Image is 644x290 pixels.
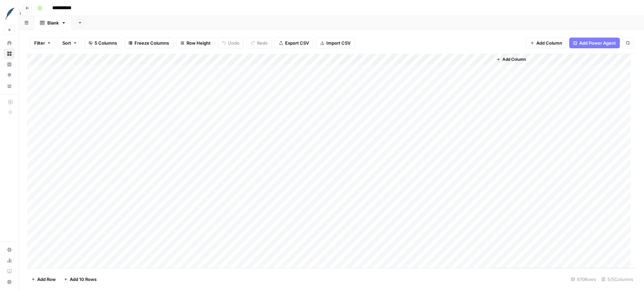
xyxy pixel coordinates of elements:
button: Sort [58,38,82,48]
button: Add 10 Rows [60,274,101,285]
button: Export CSV [275,38,313,48]
span: Add Power Agent [579,40,616,46]
span: Add 10 Rows [70,276,97,283]
span: Add Column [536,40,562,46]
span: Redo [257,40,268,46]
button: Add Column [494,55,529,64]
span: 5 Columns [95,40,117,46]
span: Filter [34,40,45,46]
span: Row Height [186,40,211,46]
div: 870 Rows [568,274,599,285]
a: Your Data [4,81,15,91]
span: Freeze Columns [135,40,169,46]
a: Learning Hub [4,266,15,277]
button: Undo [218,38,244,48]
button: Add Power Agent [569,38,620,48]
button: Add Column [526,38,567,48]
button: Import CSV [316,38,355,48]
span: Sort [62,40,71,46]
span: Export CSV [285,40,309,46]
a: Usage [4,255,15,266]
button: Filter [30,38,55,48]
a: Blank [34,16,72,30]
a: Home [4,38,15,48]
span: Undo [228,40,239,46]
span: Add Column [502,56,526,62]
button: 5 Columns [84,38,121,48]
div: 5/5 Columns [599,274,636,285]
button: Help + Support [4,277,15,287]
button: Redo [247,38,272,48]
button: Workspace: FreeWill [4,5,15,22]
span: Import CSV [326,40,351,46]
a: Opportunities [4,70,15,81]
button: Freeze Columns [124,38,173,48]
img: FreeWill Logo [4,8,16,20]
span: Add Row [37,276,56,283]
button: Row Height [176,38,215,48]
button: Add Row [27,274,60,285]
a: Settings [4,244,15,255]
div: Blank [47,19,59,26]
a: Insights [4,59,15,70]
a: Browse [4,48,15,59]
